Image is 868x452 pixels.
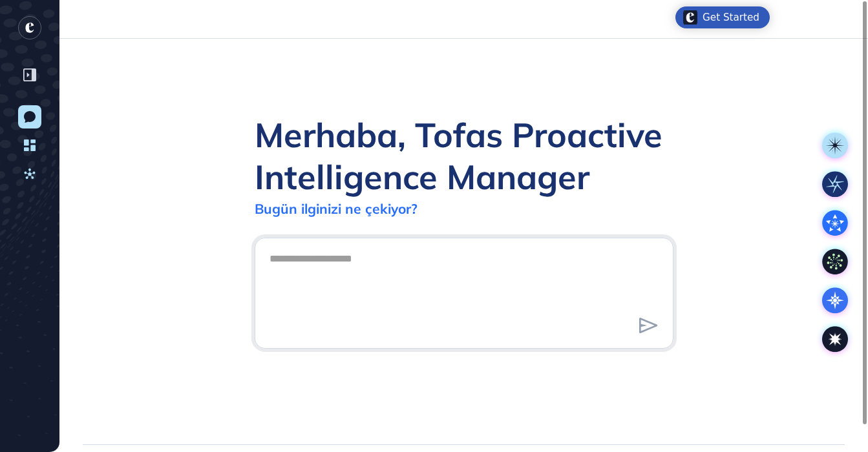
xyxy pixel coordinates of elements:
[703,11,759,24] div: Get Started
[675,6,770,28] div: Open Get Started checklist
[255,200,418,217] div: Bugün ilginizi ne çekiyor?
[255,114,673,198] div: Merhaba, Tofas Proactive Intelligence Manager
[18,16,41,39] div: entrapeer-logo
[683,10,697,25] img: launcher-image-alternative-text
